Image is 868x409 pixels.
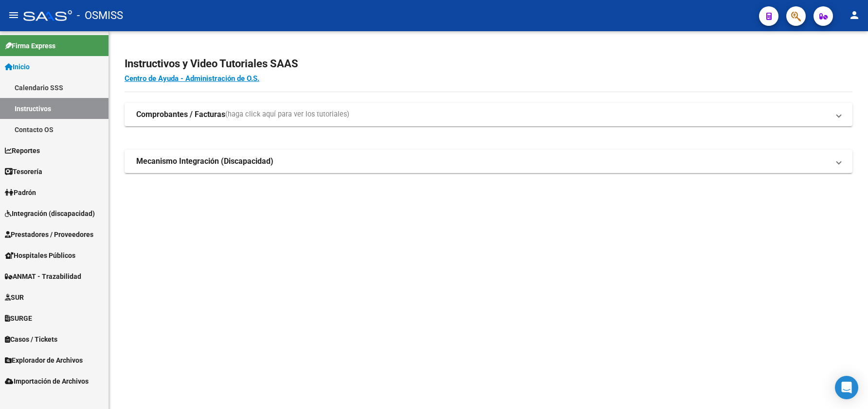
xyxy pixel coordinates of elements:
[5,334,57,345] span: Casos / Tickets
[5,376,89,387] span: Importación de Archivos
[125,103,852,126] mat-expansion-panel-header: Comprobantes / Facturas(haga click aquí para ver los tutoriales)
[5,40,55,51] span: Firma Express
[125,74,259,83] a: Centro de Ayuda - Administración de O.S.
[835,376,858,399] div: Open Intercom Messenger
[77,5,123,26] span: - OSMISS
[5,271,81,282] span: ANMAT - Trazabilidad
[5,250,75,261] span: Hospitales Públicos
[125,55,852,73] h2: Instructivos y Video Tutoriales SAAS
[5,208,95,219] span: Integración (discapacidad)
[136,156,273,167] strong: Mecanismo Integración (Discapacidad)
[5,313,32,324] span: SURGE
[8,9,19,21] mat-icon: menu
[125,150,852,173] mat-expansion-panel-header: Mecanismo Integración (Discapacidad)
[5,61,30,72] span: Inicio
[849,9,860,21] mat-icon: person
[5,145,40,156] span: Reportes
[5,355,83,366] span: Explorador de Archivos
[136,109,225,120] strong: Comprobantes / Facturas
[225,109,349,120] span: (haga click aquí para ver los tutoriales)
[5,166,42,177] span: Tesorería
[5,229,93,240] span: Prestadores / Proveedores
[5,187,36,198] span: Padrón
[5,292,24,303] span: SUR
